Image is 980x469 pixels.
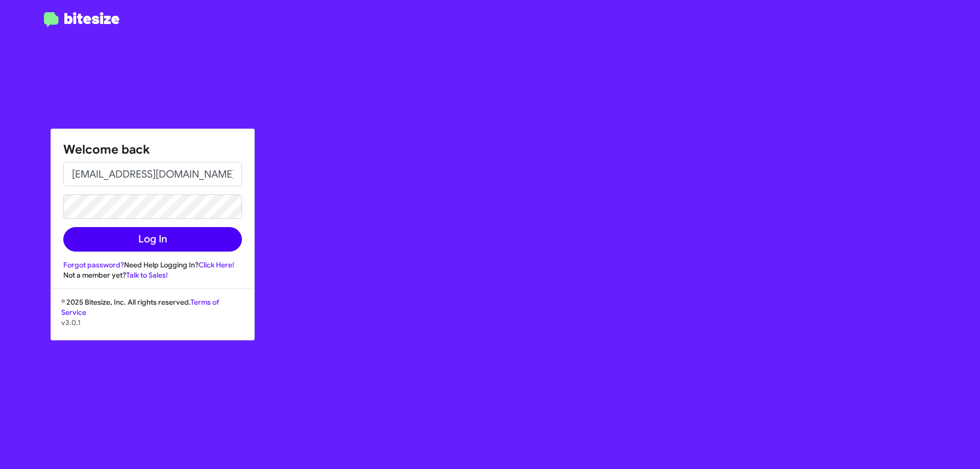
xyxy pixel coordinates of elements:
p: v3.0.1 [61,317,244,328]
div: Need Help Logging In? [63,260,242,270]
a: Click Here! [199,260,234,269]
button: Log In [63,227,242,252]
a: Talk to Sales! [126,270,168,280]
a: Forgot password? [63,260,124,269]
input: Email address [63,162,242,186]
h1: Welcome back [63,141,242,158]
div: Not a member yet? [63,270,242,280]
div: © 2025 Bitesize, Inc. All rights reserved. [51,297,254,340]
